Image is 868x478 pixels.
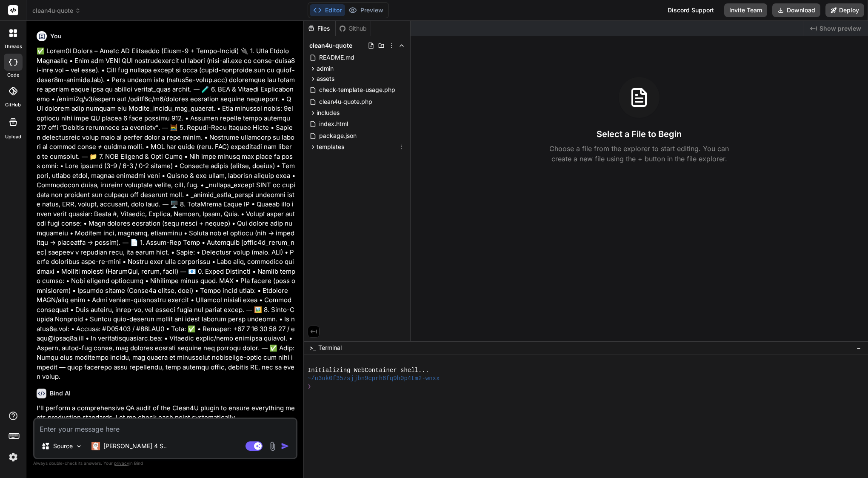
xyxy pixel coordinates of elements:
p: [PERSON_NAME] 4 S.. [103,442,167,450]
div: Discord Support [662,3,719,17]
label: threads [4,43,22,50]
p: ✅ Lorem0I Dolors – Ametc AD Elitseddo (Eiusm-9 + Tempo-Incidi) 🔌 1. Utla Etdolo Magnaaliq • Enim ... [37,46,296,382]
label: Upload [5,133,21,140]
label: code [7,72,19,79]
img: Pick Models [75,443,83,450]
img: attachment [268,441,277,451]
img: Claude 4 Sonnet [91,442,100,450]
span: assets [317,74,334,83]
span: Show preview [819,24,861,33]
span: clean4u-quote [309,41,352,50]
div: Github [336,24,371,33]
label: GitHub [5,101,21,109]
span: privacy [114,461,129,466]
button: Invite Team [724,3,767,17]
span: − [857,343,861,352]
span: includes [317,109,340,117]
button: Preview [345,4,387,16]
img: icon [281,442,289,450]
span: index.html [318,119,349,129]
button: Deploy [825,3,864,17]
button: − [855,341,863,355]
h3: Select a File to Begin [597,128,682,140]
span: check-template-usage.php [318,85,396,95]
p: Source [53,442,73,450]
span: README.md [318,52,355,63]
p: Choose a file from the explorer to start editing. You can create a new file using the + button in... [544,143,734,164]
div: Files [304,24,335,33]
button: Download [772,3,820,17]
span: templates [317,143,344,151]
p: Always double-check its answers. Your in Bind [33,459,297,467]
h6: You [50,32,62,40]
span: Terminal [318,343,342,352]
span: >_ [309,343,316,352]
span: admin [317,64,334,73]
p: I'll perform a comprehensive QA audit of the Clean4U plugin to ensure everything meets production... [37,404,296,423]
span: clean4u-quote.php [318,97,373,107]
img: settings [6,450,20,464]
span: package.json [318,131,357,141]
button: Editor [310,4,345,16]
span: ~/u3uk0f35zsjjbn9cprh6fq9h0p4tm2-wnxx [308,375,440,383]
span: clean4u-quote [32,6,81,15]
span: ❯ [308,383,311,391]
span: Initializing WebContainer shell... [308,366,429,375]
h6: Bind AI [50,389,71,398]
